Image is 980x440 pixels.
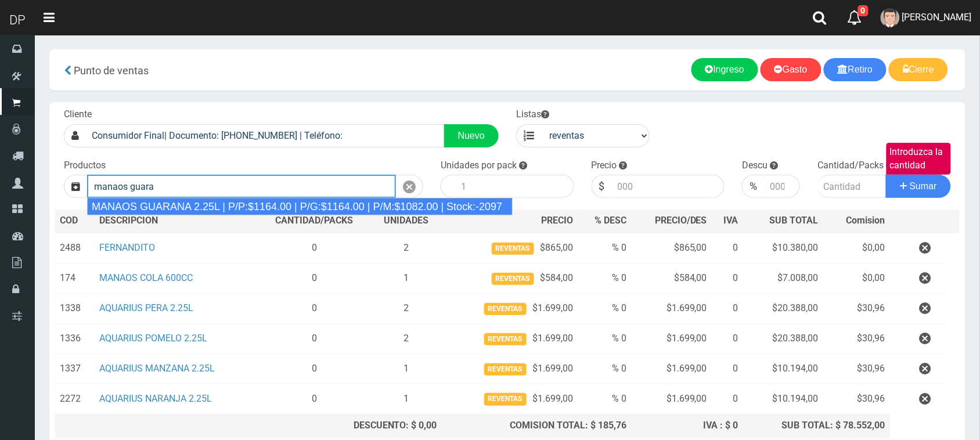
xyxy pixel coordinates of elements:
span: Comision [846,214,885,228]
td: 1 [371,354,441,384]
input: 1 [455,175,574,198]
td: $10.194,00 [743,384,823,414]
label: Cantidad/Packs [817,159,884,172]
span: IVA [724,215,738,226]
td: $0,00 [823,233,890,264]
td: % 0 [578,324,632,354]
a: MANAOS COLA 600CC [99,272,193,283]
span: reventas [484,333,527,345]
div: SUB TOTAL: $ 78.552,00 [748,419,885,432]
td: 1336 [55,324,95,354]
td: $865,00 [442,233,578,264]
th: UNIDADES [371,210,441,233]
td: $1.699,00 [632,324,712,354]
td: 0 [258,264,372,294]
button: Sumar [886,175,951,198]
td: 0 [258,294,372,324]
td: $584,00 [632,264,712,294]
span: [PERSON_NAME] [902,12,972,23]
label: Listas [516,108,549,121]
a: AQUARIUS MANZANA 2.25L [99,363,215,374]
td: $0,00 [823,264,890,294]
div: $ [592,175,612,198]
div: COMISION TOTAL: $ 185,76 [446,419,627,432]
input: Introduzca el nombre del producto [87,175,396,198]
td: $30,96 [823,354,890,384]
td: 1 [371,264,441,294]
td: $10.194,00 [743,354,823,384]
div: IVA : $ 0 [636,419,738,432]
span: reventas [492,273,534,285]
td: 0 [258,354,372,384]
td: % 0 [578,233,632,264]
input: Consumidor Final [86,124,445,147]
td: $30,96 [823,294,890,324]
td: $20.388,00 [743,294,823,324]
span: Punto de ventas [74,64,149,77]
label: Introduzca la cantidad [887,143,951,175]
label: Descu [742,159,768,172]
th: CANTIDAD/PACKS [258,210,372,233]
span: 0 [858,5,869,16]
span: reventas [484,363,527,376]
span: CRIPCION [116,215,158,226]
div: DESCUENTO: $ 0,00 [262,419,437,432]
input: Cantidad [817,175,887,198]
td: 0 [712,384,743,414]
td: $1.699,00 [442,384,578,414]
span: reventas [492,243,534,255]
td: 1338 [55,294,95,324]
div: % [742,175,764,198]
td: $30,96 [823,384,890,414]
td: $7.008,00 [743,264,823,294]
td: $10.380,00 [743,233,823,264]
td: % 0 [578,264,632,294]
td: 0 [712,264,743,294]
a: Retiro [824,58,887,81]
label: Productos [64,159,106,172]
td: 0 [712,354,743,384]
span: Sumar [910,181,937,191]
label: Cliente [64,108,92,121]
input: 000 [764,175,800,198]
img: User Image [881,8,900,27]
label: Unidades por pack [441,159,517,172]
td: 2 [371,233,441,264]
td: 0 [712,233,743,264]
td: % 0 [578,354,632,384]
td: $1.699,00 [442,354,578,384]
span: reventas [484,303,527,315]
td: $1.699,00 [632,384,712,414]
th: COD [55,210,95,233]
span: PRECIO/DES [655,215,707,226]
a: AQUARIUS PERA 2.25L [99,302,193,313]
td: % 0 [578,294,632,324]
td: $584,00 [442,264,578,294]
td: $1.699,00 [632,294,712,324]
div: MANAOS GUARANA 2.25L | P/P:$1164.00 | P/G:$1164.00 | P/M:$1082.00 | Stock:-2097 [87,198,513,215]
td: 2 [371,294,441,324]
td: 0 [258,233,372,264]
a: Cierre [889,58,948,81]
td: 174 [55,264,95,294]
span: PRECIO [541,214,573,228]
span: reventas [484,393,527,405]
th: DES [95,210,258,233]
span: % DESC [595,215,627,226]
td: 0 [712,324,743,354]
td: $1.699,00 [442,324,578,354]
td: % 0 [578,384,632,414]
a: Nuevo [444,124,499,147]
td: 0 [258,324,372,354]
td: 1337 [55,354,95,384]
input: 000 [612,175,725,198]
td: 0 [258,384,372,414]
td: $1.699,00 [442,294,578,324]
a: FERNANDITO [99,242,155,253]
td: 1 [371,384,441,414]
label: Precio [592,159,617,172]
td: $30,96 [823,324,890,354]
td: $20.388,00 [743,324,823,354]
a: Gasto [761,58,822,81]
td: $865,00 [632,233,712,264]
